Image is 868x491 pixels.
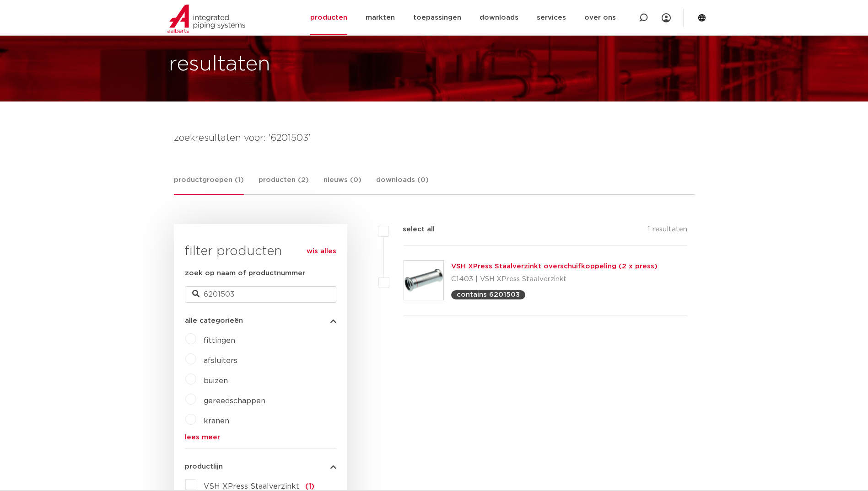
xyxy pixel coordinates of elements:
p: 1 resultaten [647,224,687,238]
a: lees meer [185,434,336,441]
a: gereedschappen [204,397,265,405]
label: select all [389,224,435,235]
a: downloads (0) [376,175,429,194]
button: alle categorieën [185,317,336,324]
input: zoeken [185,286,336,303]
span: alle categorieën [185,317,243,324]
span: productlijn [185,463,223,470]
p: C1403 | VSH XPress Staalverzinkt [451,272,658,287]
span: VSH XPress Staalverzinkt [204,483,299,490]
p: contains 6201503 [457,291,520,298]
h4: zoekresultaten voor: '6201503' [174,131,695,145]
h3: filter producten [185,242,336,261]
a: wis alles [307,246,336,257]
a: fittingen [204,337,235,344]
a: afsluiters [204,357,237,364]
a: nieuws (0) [323,175,361,194]
a: producten (2) [259,175,309,194]
h1: resultaten [169,50,270,79]
a: VSH XPress Staalverzinkt overschuifkoppeling (2 x press) [451,263,658,270]
a: buizen [204,377,228,384]
a: productgroepen (1) [174,175,244,195]
button: productlijn [185,463,336,470]
label: zoek op naam of productnummer [185,268,305,279]
img: Thumbnail for VSH XPress Staalverzinkt overschuifkoppeling (2 x press) [404,261,443,300]
a: kranen [204,417,229,425]
span: (1) [305,483,314,490]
